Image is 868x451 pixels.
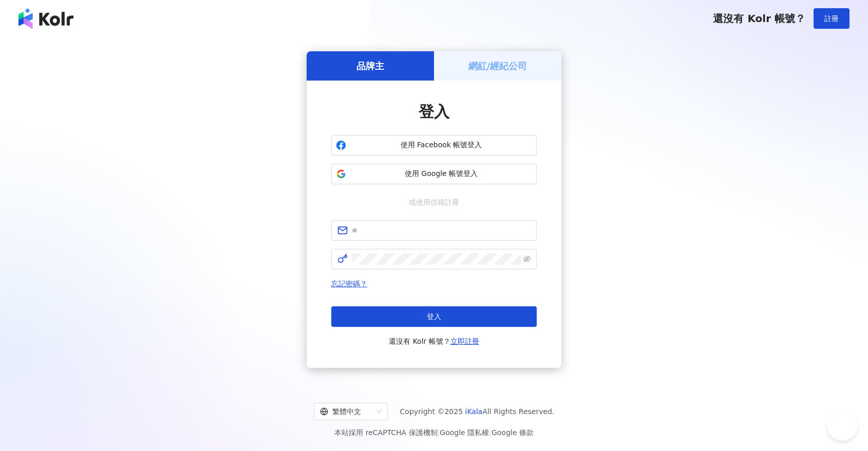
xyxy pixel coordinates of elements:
a: Google 條款 [492,428,534,437]
span: 還沒有 Kolr 帳號？ [389,335,479,347]
span: 使用 Facebook 帳號登入 [350,140,532,150]
span: | [489,428,492,437]
span: 使用 Google 帳號登入 [350,169,532,179]
span: 登入 [427,312,441,321]
a: Google 隱私權 [440,428,489,437]
span: 或使用信箱註冊 [402,197,466,208]
span: Copyright © 2025 All Rights Reserved. [400,405,555,418]
h5: 品牌主 [356,60,384,72]
span: | [438,428,440,437]
div: 繁體中文 [320,403,372,420]
h5: 網紅/經紀公司 [468,60,527,72]
span: 登入 [419,103,449,121]
button: 使用 Facebook 帳號登入 [331,135,537,155]
button: 登入 [331,306,537,327]
iframe: Help Scout Beacon - Open [827,410,858,441]
a: 立即註冊 [450,337,479,345]
span: eye-invisible [523,256,531,263]
a: 忘記密碼？ [331,280,367,288]
img: logo [18,8,73,29]
span: 註冊 [824,14,839,23]
button: 註冊 [814,8,850,29]
span: 本站採用 reCAPTCHA 保護機制 [334,426,533,439]
a: iKala [465,407,483,416]
button: 使用 Google 帳號登入 [331,164,537,184]
span: 還沒有 Kolr 帳號？ [713,12,805,25]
